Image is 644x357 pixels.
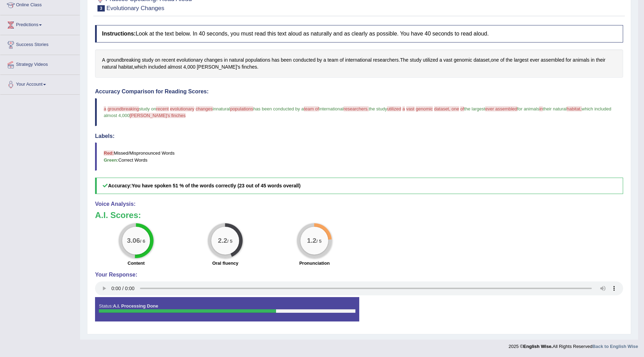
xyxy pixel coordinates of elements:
span: Click to see word definition [423,56,438,64]
span: Click to see word definition [323,56,326,64]
span: populations [230,106,253,111]
span: Click to see word definition [541,56,564,64]
span: Click to see word definition [187,63,195,71]
b: You have spoken 51 % of the words correctly (23 out of 45 words overall) [132,183,300,188]
span: natural [216,106,230,111]
span: in [539,106,543,111]
h4: Your Response: [95,272,623,278]
span: ever assembled [485,106,517,111]
span: Click to see word definition [530,56,539,64]
span: Click to see word definition [491,56,499,64]
span: Click to see word definition [272,56,280,64]
h5: Accuracy: [95,178,623,194]
span: Click to see word definition [573,56,589,64]
span: Click to see word definition [514,56,528,64]
span: Click to see word definition [242,63,257,71]
span: Click to see word definition [142,56,153,64]
span: for animals [517,106,540,111]
span: Click to see word definition [245,56,270,64]
span: Click to see word definition [439,56,442,64]
a: Success Stories [0,35,80,53]
span: genomic [416,106,433,111]
b: Instructions: [102,31,136,37]
big: 2.2 [218,237,227,245]
span: Click to see word definition [400,56,408,64]
span: the largest [464,106,485,111]
strong: English Wise. [523,344,552,349]
span: a [104,106,106,111]
span: in [213,106,216,111]
span: Click to see word definition [134,63,147,71]
small: / 6 [140,239,145,244]
small: / 5 [227,239,233,244]
span: Click to see word definition [591,56,595,64]
b: A.I. Scores: [95,210,141,220]
span: Click to see word definition [118,63,133,71]
span: Click to see word definition [204,56,222,64]
span: Click to see word definition [500,56,504,64]
small: Evolutionary Changes [107,5,164,11]
span: Click to see word definition [410,56,421,64]
span: Click to see word definition [473,56,489,64]
span: Click to see word definition [167,63,182,71]
span: Click to see word definition [224,56,228,64]
span: Click to see word definition [373,56,399,64]
span: has been conducted by a [253,106,304,111]
a: Predictions [0,15,80,33]
b: Red: [104,150,114,156]
span: Click to see word definition [102,56,105,64]
span: a [402,106,405,111]
span: Click to see word definition [506,56,512,64]
blockquote: Missed/Mispronounced Words Correct Words [95,142,623,170]
span: habitat, [567,106,582,111]
span: Click to see word definition [596,56,605,64]
h4: Accuracy Comparison for Reading Scores: [95,88,623,95]
span: Click to see word definition [293,56,316,64]
span: Click to see word definition [107,56,140,64]
span: vast [406,106,415,111]
a: Your Account [0,75,80,92]
strong: A.I. Processing Done [113,303,158,309]
span: Click to see word definition [345,56,371,64]
span: Click to see word definition [281,56,292,64]
span: of [460,106,464,111]
span: Click to see word definition [328,56,338,64]
span: groundbreaking [108,106,139,111]
a: Back to English Wise [592,344,638,349]
span: team of [304,106,319,111]
span: researchers. [344,106,369,111]
span: Click to see word definition [183,63,186,71]
label: Oral fluency [212,260,238,266]
b: Green: [104,157,118,163]
span: Click to see word definition [566,56,571,64]
span: Click to see word definition [162,56,175,64]
span: evolutionary [170,106,194,111]
span: utilized [387,106,401,111]
div: Status: [95,297,359,321]
span: study on [139,106,156,111]
div: . , , , . [95,49,623,78]
span: their natural [543,106,567,111]
span: recent [156,106,168,111]
span: Click to see word definition [229,56,244,64]
span: [PERSON_NAME]'s finches [129,113,186,118]
h4: Look at the text below. In 40 seconds, you must read this text aloud as naturally and as clearly ... [95,25,623,42]
h4: Voice Analysis: [95,201,623,207]
big: 1.2 [307,237,316,245]
span: dataset, one [434,106,459,111]
span: Click to see word definition [176,56,203,64]
span: Click to see word definition [197,63,240,71]
span: Click to see word definition [102,63,117,71]
span: Click to see word definition [340,56,344,64]
big: 3.06 [127,237,140,245]
div: 2025 © All Rights Reserved [509,340,638,350]
span: international [319,106,344,111]
label: Pronunciation [299,260,330,266]
span: which included almost 4,000 [104,106,613,118]
span: Click to see word definition [317,56,322,64]
a: Strategy Videos [0,55,80,72]
span: Click to see word definition [454,56,472,64]
label: Content [128,260,145,266]
span: Click to see word definition [148,63,166,71]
